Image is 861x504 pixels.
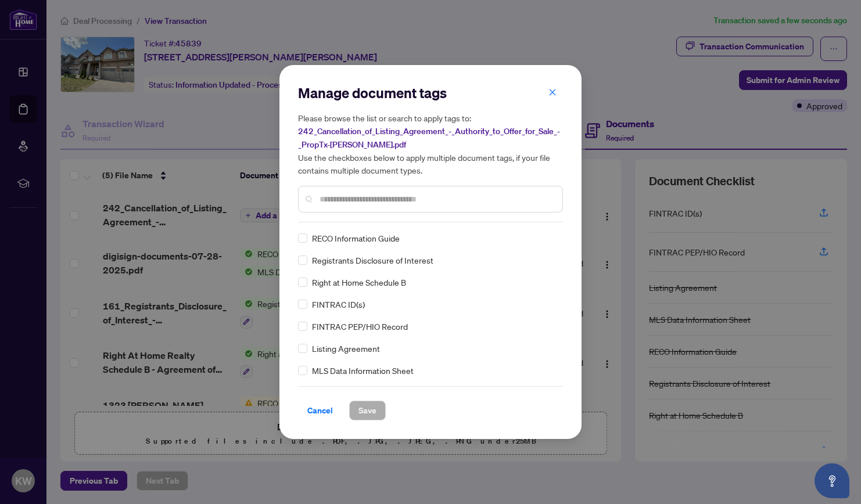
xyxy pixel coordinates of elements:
[298,401,342,420] button: Cancel
[312,254,433,267] span: Registrants Disclosure of Interest
[312,298,365,311] span: FINTRAC ID(s)
[312,342,380,355] span: Listing Agreement
[312,320,408,333] span: FINTRAC PEP/HIO Record
[298,84,563,102] h2: Manage document tags
[312,364,414,377] span: MLS Data Information Sheet
[298,111,563,177] h5: Please browse the list or search to apply tags to: Use the checkboxes below to apply multiple doc...
[349,401,386,420] button: Save
[312,276,406,289] span: Right at Home Schedule B
[548,88,557,96] span: close
[815,463,849,498] button: Open asap
[312,232,400,244] span: RECO Information Guide
[307,401,333,420] span: Cancel
[298,126,560,150] span: 242_Cancellation_of_Listing_Agreement_-_Authority_to_Offer_for_Sale_-_PropTx-[PERSON_NAME].pdf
